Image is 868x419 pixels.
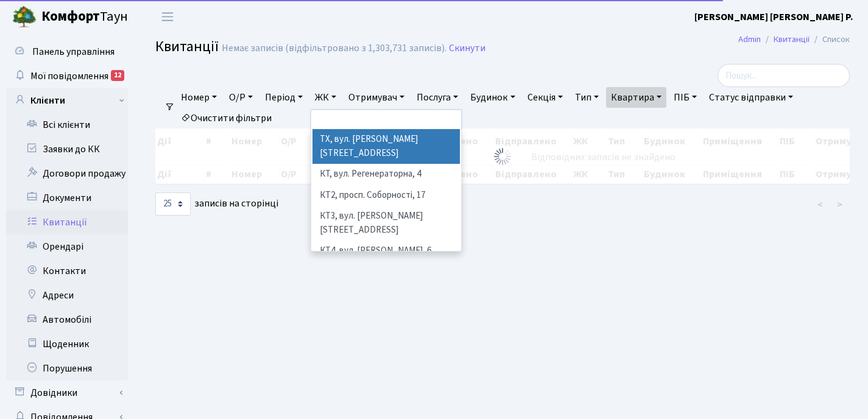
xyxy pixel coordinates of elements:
a: Всі клієнти [6,113,128,137]
a: Секція [523,87,568,108]
a: Квартира [606,87,666,108]
b: Комфорт [41,7,100,26]
a: Послуга [412,87,463,108]
a: Адреси [6,283,128,308]
span: Панель управління [32,45,115,58]
li: КТ3, вул. [PERSON_NAME][STREET_ADDRESS] [312,206,460,241]
nav: breadcrumb [720,27,868,52]
a: Довідники [6,381,128,405]
div: Немає записів (відфільтровано з 1,303,731 записів). [222,43,446,54]
a: Щоденник [6,332,128,356]
li: КТ4, вул. [PERSON_NAME], 6 [312,241,460,262]
select: записів на сторінці [155,192,191,216]
a: Орендарі [6,234,128,259]
a: Очистити фільтри [176,108,277,129]
span: Мої повідомлення [30,69,108,83]
a: Порушення [6,356,128,381]
a: Номер [176,87,222,108]
a: Заявки до КК [6,137,128,161]
input: Пошук... [718,64,850,87]
a: ПІБ [669,87,702,108]
a: Автомобілі [6,308,128,332]
button: Переключити навігацію [152,7,183,27]
li: КТ, вул. Регенераторна, 4 [312,164,460,185]
img: logo.png [12,5,37,29]
a: Мої повідомлення12 [6,64,128,88]
span: Таун [41,7,128,27]
label: записів на сторінці [155,192,278,216]
a: Договори продажу [6,161,128,186]
img: Обробка... [493,147,512,166]
a: Статус відправки [704,87,798,108]
a: Квитанції [6,210,128,234]
div: 12 [111,70,124,81]
li: ТХ, вул. [PERSON_NAME][STREET_ADDRESS] [312,129,460,164]
a: Будинок [465,87,520,108]
a: ЖК [310,87,341,108]
a: Отримувач [344,87,409,108]
a: О/Р [224,87,258,108]
li: Список [810,33,850,46]
a: Квитанції [774,33,810,46]
a: [PERSON_NAME] [PERSON_NAME] Р. [694,10,853,24]
a: Контакти [6,259,128,283]
a: Скинути [449,43,485,54]
a: Admin [738,33,761,46]
li: КТ2, просп. Соборності, 17 [312,185,460,206]
a: Документи [6,186,128,210]
a: Період [260,87,308,108]
a: Клієнти [6,88,128,113]
a: Панель управління [6,40,128,64]
span: Квитанції [155,36,219,57]
a: Тип [570,87,604,108]
b: [PERSON_NAME] [PERSON_NAME] Р. [694,10,853,24]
